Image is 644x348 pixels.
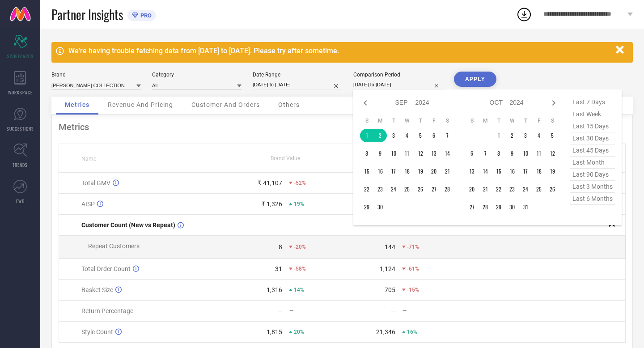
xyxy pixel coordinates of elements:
[492,182,505,196] td: Tue Oct 22 2024
[427,165,441,178] td: Fri Sep 20 2024
[532,147,546,160] td: Fri Oct 11 2024
[570,169,615,181] span: last 90 days
[88,242,140,250] span: Repeat Customers
[407,329,417,335] span: 16%
[519,129,532,142] td: Thu Oct 03 2024
[400,117,414,124] th: Wednesday
[360,147,373,160] td: Sun Sep 08 2024
[505,165,519,178] td: Wed Oct 16 2024
[465,147,479,160] td: Sun Oct 06 2024
[570,108,615,120] span: last week
[261,200,282,208] div: ₹ 1,326
[519,165,532,178] td: Thu Oct 17 2024
[253,80,342,89] input: Select date range
[278,101,300,108] span: Others
[387,129,400,142] td: Tue Sep 03 2024
[387,182,400,196] td: Tue Sep 24 2024
[505,200,519,214] td: Wed Oct 30 2024
[479,147,492,160] td: Mon Oct 07 2024
[279,243,282,250] div: 8
[108,101,173,108] span: Revenue And Pricing
[441,117,454,124] th: Saturday
[289,308,342,314] div: —
[414,182,427,196] td: Thu Sep 26 2024
[465,165,479,178] td: Sun Oct 13 2024
[275,265,282,272] div: 31
[479,200,492,214] td: Mon Oct 28 2024
[414,117,427,124] th: Thursday
[51,72,141,78] div: Brand
[427,147,441,160] td: Fri Sep 13 2024
[465,182,479,196] td: Sun Oct 20 2024
[505,147,519,160] td: Wed Oct 09 2024
[373,182,387,196] td: Mon Sep 23 2024
[505,182,519,196] td: Wed Oct 23 2024
[492,117,505,124] th: Tuesday
[360,200,373,214] td: Sun Sep 29 2024
[402,308,455,314] div: —
[441,182,454,196] td: Sat Sep 28 2024
[532,129,546,142] td: Fri Oct 04 2024
[407,287,419,293] span: -15%
[258,179,282,187] div: ₹ 41,107
[492,129,505,142] td: Tue Oct 01 2024
[519,117,532,124] th: Thursday
[570,144,615,157] span: last 45 days
[59,122,626,132] div: Metrics
[516,6,532,22] div: Open download list
[519,147,532,160] td: Thu Oct 10 2024
[570,181,615,193] span: last 3 months
[65,101,89,108] span: Metrics
[360,165,373,178] td: Sun Sep 15 2024
[441,147,454,160] td: Sat Sep 14 2024
[360,129,373,142] td: Sun Sep 01 2024
[387,147,400,160] td: Tue Sep 10 2024
[548,98,559,108] div: Next month
[360,117,373,124] th: Sunday
[81,286,113,293] span: Basket Size
[519,200,532,214] td: Thu Oct 31 2024
[8,89,33,96] span: WORKSPACE
[267,286,282,293] div: 1,316
[400,165,414,178] td: Wed Sep 18 2024
[465,117,479,124] th: Sunday
[353,72,443,78] div: Comparison Period
[505,129,519,142] td: Wed Oct 02 2024
[492,165,505,178] td: Tue Oct 15 2024
[479,117,492,124] th: Monday
[138,12,152,19] span: PRO
[570,120,615,132] span: last 15 days
[546,117,559,124] th: Saturday
[353,80,443,89] input: Select comparison period
[51,5,123,24] span: Partner Insights
[360,98,371,108] div: Previous month
[373,117,387,124] th: Monday
[414,147,427,160] td: Thu Sep 12 2024
[7,125,34,132] span: SUGGESTIONS
[271,155,300,161] span: Brand Value
[13,161,28,168] span: TRENDS
[373,129,387,142] td: Mon Sep 02 2024
[570,193,615,205] span: last 6 months
[400,182,414,196] td: Wed Sep 25 2024
[380,265,395,272] div: 1,124
[427,129,441,142] td: Fri Sep 06 2024
[385,243,395,250] div: 144
[391,307,396,314] div: —
[465,200,479,214] td: Sun Oct 27 2024
[81,265,131,272] span: Total Order Count
[152,72,241,78] div: Category
[294,266,306,272] span: -58%
[414,129,427,142] td: Thu Sep 05 2024
[427,117,441,124] th: Friday
[546,182,559,196] td: Sat Oct 26 2024
[81,221,175,229] span: Customer Count (New vs Repeat)
[294,244,306,250] span: -20%
[505,117,519,124] th: Wednesday
[373,147,387,160] td: Mon Sep 09 2024
[278,307,283,314] div: —
[407,244,419,250] span: -71%
[479,182,492,196] td: Mon Oct 21 2024
[387,165,400,178] td: Tue Sep 17 2024
[454,72,496,87] button: APPLY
